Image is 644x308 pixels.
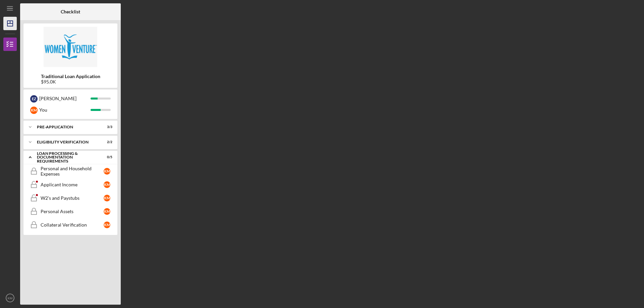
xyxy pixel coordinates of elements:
div: $95.0K [41,79,100,84]
div: Applicant Income [41,182,104,187]
div: You [39,104,91,116]
a: Personal AssetsKM [27,205,114,218]
div: Eligibility Verification [37,140,96,144]
div: K M [104,181,110,188]
div: E Z [30,95,38,103]
div: K M [104,168,110,175]
div: W2's and Paystubs [41,195,104,201]
div: K M [30,107,38,114]
div: Loan Processing & Documentation Requirements [37,151,96,163]
div: Personal Assets [41,209,104,214]
b: Checklist [61,9,80,14]
div: 3 / 3 [100,125,112,129]
b: Traditional Loan Application [41,74,100,79]
text: KM [8,296,12,300]
div: Collateral Verification [41,222,104,228]
a: Collateral VerificationKM [27,218,114,232]
div: 0 / 5 [100,155,112,159]
div: K M [104,195,110,201]
a: Applicant IncomeKM [27,178,114,191]
button: KM [3,291,17,305]
img: Product logo [23,27,117,67]
div: Personal and Household Expenses [41,166,104,177]
a: W2's and PaystubsKM [27,191,114,205]
a: Personal and Household ExpensesKM [27,165,114,178]
div: 2 / 2 [100,140,112,144]
div: [PERSON_NAME] [39,93,91,104]
div: K M [104,208,110,215]
div: K M [104,222,110,228]
div: Pre-Application [37,125,96,129]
